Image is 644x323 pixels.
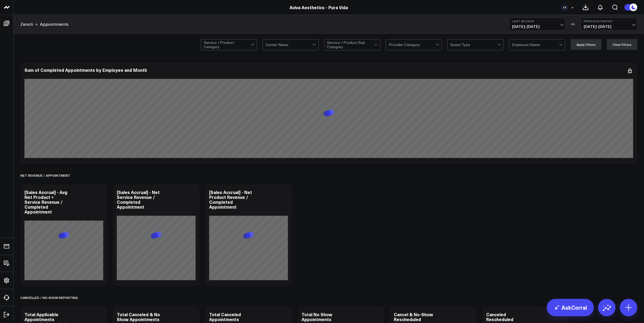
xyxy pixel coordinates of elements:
a: Appointments [40,21,68,27]
div: [Sales Accrual] - Avg Net Product + Service Revenue / Completed Appointment [24,189,67,215]
div: Total Canceled & No Show Appointments [117,311,160,322]
div: ZK [561,4,568,11]
a: Aviva Aesthetics - Pura Vida [290,4,348,10]
b: Last 30 Days [512,20,563,23]
span: [DATE] - [DATE] [512,24,563,29]
div: [Sales Accrual] - Net Product Revenue / Completed Appointment [209,189,252,210]
button: + [569,4,576,11]
div: > [20,21,38,27]
button: Previous Period[DATE]-[DATE] [581,18,637,31]
span: + [571,5,574,9]
div: Cancelled / No Show Reporting [20,291,78,304]
div: Total Canceled Appointments [209,311,241,322]
div: Total No Show Appointments [301,311,332,322]
div: Canceled Rescheduled [486,311,513,322]
div: Net Revenue / Appointment [20,169,70,182]
b: Previous Period [584,20,634,23]
div: [Sales Accrual] - Net Service Revenue / Completed Appointment [117,189,160,210]
button: Clear Filters [607,39,637,50]
div: VS [568,22,578,26]
span: [DATE] - [DATE] [584,24,634,29]
button: Apply Filters [571,39,601,50]
a: Zenoti [20,21,33,27]
button: Last 30 Days[DATE]-[DATE] [509,18,566,31]
a: AskCorral [547,299,594,316]
div: Sum of Completed Appointments by Employee and Month [24,67,147,73]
